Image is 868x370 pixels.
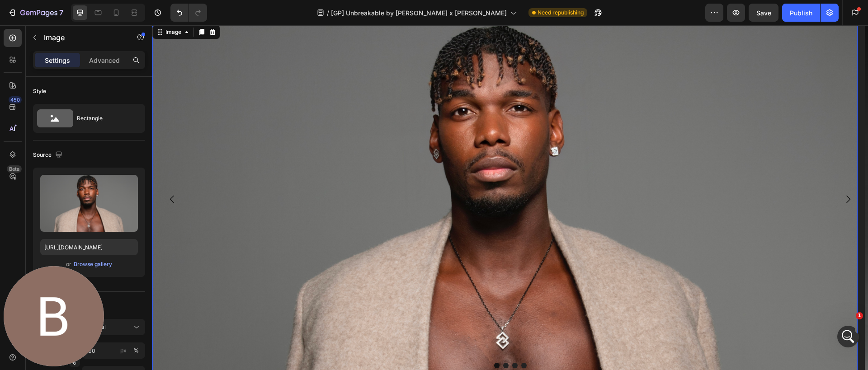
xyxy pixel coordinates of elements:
[331,8,507,18] span: [GP] Unbreakable by [PERSON_NAME] x [PERSON_NAME]
[59,7,63,18] p: 7
[538,9,584,17] span: Need republishing
[360,337,365,343] button: Dot
[77,108,132,129] div: Rectangle
[756,9,771,17] span: Save
[683,161,708,187] button: Carousel Next Arrow
[89,56,120,65] p: Advanced
[82,342,145,359] input: px%
[33,149,64,161] div: Source
[131,345,142,356] button: px
[40,175,138,232] img: preview-image
[782,4,820,22] button: Publish
[73,260,113,269] button: Browse gallery
[856,312,863,319] span: 1
[170,4,207,22] div: Undo/Redo
[790,8,812,18] div: Publish
[837,326,859,347] iframe: Intercom live chat
[9,96,22,103] div: 450
[118,345,129,356] button: %
[749,4,778,22] button: Save
[82,319,145,335] button: Original
[44,32,121,43] p: Image
[342,337,347,343] button: Dot
[327,8,329,18] span: /
[45,56,70,65] p: Settings
[351,337,356,343] button: Dot
[152,25,868,370] iframe: Design area
[66,259,71,270] span: or
[4,4,67,22] button: 7
[74,260,112,268] div: Browse gallery
[133,347,139,355] div: %
[369,337,374,343] button: Dot
[120,347,127,355] div: px
[40,239,138,255] input: https://example.com/image.jpg
[7,165,22,173] div: Beta
[33,87,46,95] div: Style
